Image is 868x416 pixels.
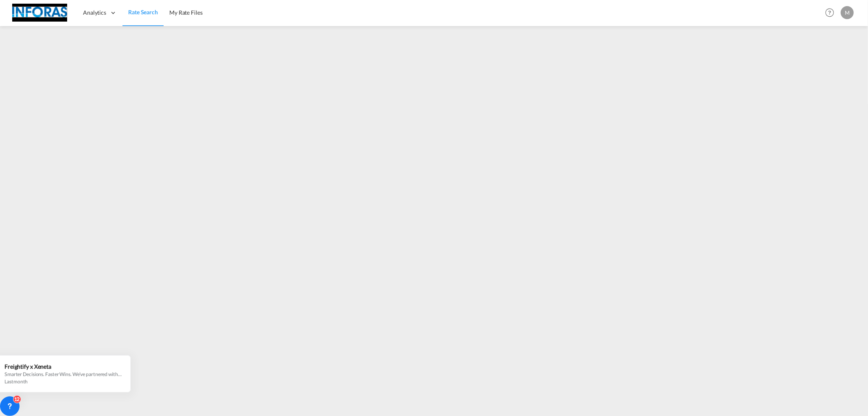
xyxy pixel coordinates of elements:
[823,6,837,20] span: Help
[128,9,158,15] span: Rate Search
[841,6,854,19] div: M
[169,9,203,16] span: My Rate Files
[12,4,67,22] img: eff75c7098ee11eeb65dd1c63e392380.jpg
[823,6,841,20] div: Help
[83,9,106,17] span: Analytics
